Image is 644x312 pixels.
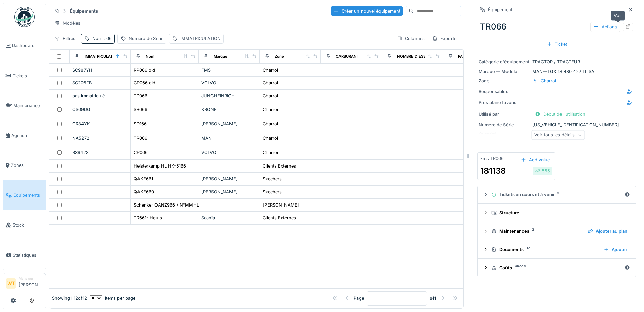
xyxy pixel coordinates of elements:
div: Charroi [263,80,278,86]
div: Showing 1 - 12 of 12 [52,295,87,301]
div: Clients Externes [263,215,296,221]
div: Ticket [544,40,570,49]
div: TR066 [477,18,636,36]
div: Catégorie d'équipement [479,59,530,65]
div: IMMATRICULATION [180,35,221,42]
div: Skechers [263,176,282,182]
div: JUNGHEINRICH [201,93,257,99]
div: Charroi [541,78,556,84]
div: Clients Externes [263,163,296,169]
summary: Maintenances2Ajouter au plan [480,225,633,237]
div: Zone [479,78,530,84]
span: Équipements [13,192,43,198]
a: WT Manager[PERSON_NAME] [6,276,43,292]
div: TRACTOR / TRACTEUR [479,59,634,65]
span: Tickets [13,73,43,79]
summary: Documents17Ajouter [480,243,633,256]
div: Coûts [491,265,622,271]
li: [PERSON_NAME] [19,276,43,291]
div: Marque [214,54,227,59]
strong: Équipements [67,8,101,14]
div: Numéro de Série [129,35,163,42]
div: BS9423 [72,149,128,156]
div: Heisterkamp HL HK-5166 [134,163,186,169]
div: Ajouter [601,245,630,254]
div: Colonnes [394,34,428,43]
div: Marque — Modèle [479,68,530,75]
div: IMMATRICULATION [85,54,120,59]
div: Manager [19,276,43,281]
div: Début de l'utilisation [532,110,588,119]
summary: Structure [480,207,633,219]
div: NA5272 [72,135,128,141]
div: [PERSON_NAME] [201,176,257,182]
div: Skechers [263,189,282,195]
div: VOLVO [201,80,257,86]
div: Nom [92,35,112,42]
div: SD166 [134,121,147,127]
div: Documents [491,246,598,253]
div: Zone [275,54,284,59]
span: : 66 [102,36,112,41]
img: Badge_color-CXgf-gQk.svg [14,7,35,27]
div: Page [354,295,364,301]
div: Charroi [263,149,278,156]
a: Dashboard [3,31,46,61]
div: Créer un nouvel équipement [331,6,403,16]
div: [PERSON_NAME] [201,189,257,195]
div: NOMBRE D'ESSIEU [397,54,432,59]
div: QAKE660 [134,189,154,195]
div: Charroi [263,67,278,73]
span: Stock [13,222,43,228]
div: PAYS [458,54,467,59]
div: Modèles [52,18,84,28]
a: Zones [3,151,46,180]
div: Voir tous les détails [531,130,585,140]
div: 181138 [480,165,506,177]
div: Filtres [52,34,78,43]
div: Charroi [263,106,278,113]
a: Agenda [3,120,46,150]
div: CP066 [134,149,148,156]
div: SC205FB [72,80,128,86]
a: Équipements [3,180,46,210]
div: Équipement [488,6,512,13]
div: Actions [590,22,620,32]
div: items per page [90,295,135,301]
div: kms TR066 [480,155,504,162]
div: MAN [201,135,257,141]
div: TP066 [134,93,147,99]
li: WT [6,278,16,289]
div: TR066 [134,135,147,141]
strong: of 1 [430,295,436,301]
div: Maintenances [491,228,582,234]
div: [US_VEHICLE_IDENTIFICATION_NUMBER] [479,122,634,128]
summary: Tickets en cours et à venir6 [480,189,633,201]
div: CARBURANT [336,54,359,59]
div: Tickets en cours et à venir [491,191,622,198]
div: Add value [518,155,552,164]
summary: Coûts3477 € [480,261,633,274]
div: Exporter [429,34,461,43]
div: Ajouter au plan [585,227,630,236]
a: Maintenance [3,91,46,120]
div: Responsables [479,88,530,95]
div: Schenker QANZ966 / N°MMHLCITY [134,202,209,208]
div: Nom [146,54,154,59]
div: FMS [201,67,257,73]
div: pas immatriculé [72,93,128,99]
div: Numéro de Série [479,122,530,128]
div: Charroi [263,93,278,99]
span: Dashboard [12,42,43,49]
a: Stock [3,210,46,240]
div: QAKE661 [134,176,153,182]
div: SB066 [134,106,147,113]
div: Structure [491,210,627,216]
div: OR84YK [72,121,128,127]
div: OS69DG [72,106,128,113]
div: Charroi [263,135,278,141]
span: Maintenance [13,102,43,109]
div: VOLVO [201,149,257,156]
div: 555 [535,168,550,174]
div: [PERSON_NAME] [263,202,299,208]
